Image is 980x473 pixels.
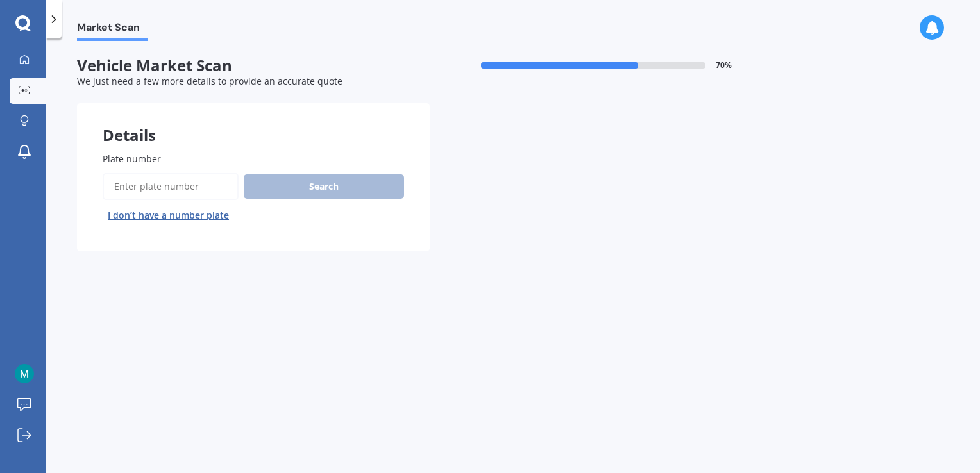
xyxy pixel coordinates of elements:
input: Enter plate number [103,173,239,200]
span: Vehicle Market Scan [77,56,430,75]
span: 70 % [716,61,732,70]
button: I don’t have a number plate [103,205,234,226]
span: Plate number [103,153,161,165]
span: We just need a few more details to provide an accurate quote [77,75,342,87]
span: Market Scan [77,21,148,38]
div: Details [77,103,430,142]
img: ACg8ocLnW-XOlKm5MaSW2Pl_zSR2CVLKI73cCnwcepmw64hC9izRog=s96-c [15,364,34,383]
